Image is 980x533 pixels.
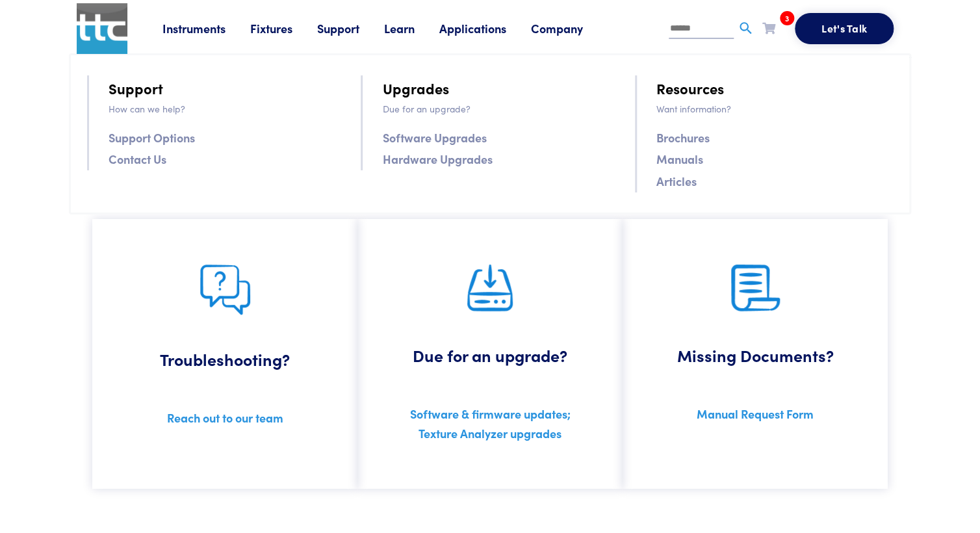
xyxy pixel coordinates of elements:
a: Articles [656,172,697,190]
a: Hardware Upgrades [382,149,492,168]
a: Support [109,77,163,99]
a: Resources [656,77,724,99]
a: Manuals [656,149,703,168]
img: troubleshooting.png [200,265,250,315]
a: Texture Analyzer upgrades [419,425,561,441]
p: Due for an upgrade? [382,101,619,116]
a: Support Options [109,128,195,147]
img: ttc_logo_1x1_v1.0.png [77,3,127,54]
a: Brochures [656,128,710,147]
span: 3 [780,11,794,25]
a: Fixtures [250,20,317,36]
a: Instruments [162,20,250,36]
h5: Missing Documents? [642,311,868,399]
a: Company [531,20,608,36]
a: Applications [439,20,531,36]
a: Reach out to our team [167,409,283,426]
a: 3 [762,19,775,36]
p: How can we help? [109,101,345,116]
img: upgrade.png [467,265,513,311]
button: Let's Talk [795,13,894,44]
h5: Troubleshooting? [112,315,338,403]
img: documents.png [731,265,780,311]
a: Contact Us [109,149,166,168]
a: Software & firmware updates; [410,406,571,422]
a: Support [317,20,384,36]
p: Want information? [656,101,893,116]
a: Upgrades [382,77,448,99]
a: Manual Request Form [697,406,814,422]
a: Learn [384,20,439,36]
a: Software Upgrades [382,128,486,147]
h5: Due for an upgrade? [377,311,603,399]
